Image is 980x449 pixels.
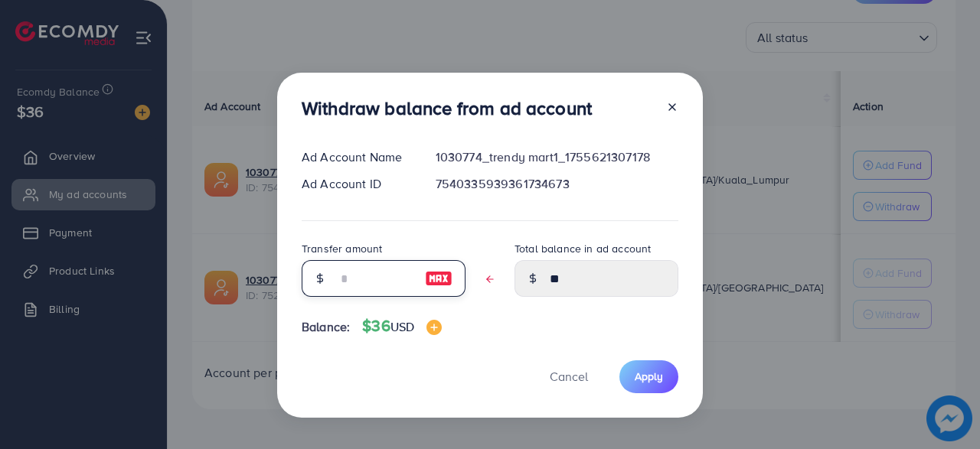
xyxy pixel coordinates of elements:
h4: $36 [362,317,442,336]
span: Apply [635,369,663,384]
label: Transfer amount [302,241,382,256]
img: image [426,320,442,335]
h3: Withdraw balance from ad account [302,97,592,119]
span: USD [390,318,414,335]
span: Balance: [302,318,350,336]
div: 1030774_trendy mart1_1755621307178 [423,148,691,166]
span: Cancel [550,368,588,385]
div: Ad Account Name [289,148,423,166]
div: Ad Account ID [289,175,423,193]
button: Cancel [531,360,607,393]
img: image [425,269,452,288]
button: Apply [619,360,678,393]
div: 7540335939361734673 [423,175,691,193]
label: Total balance in ad account [514,241,651,256]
